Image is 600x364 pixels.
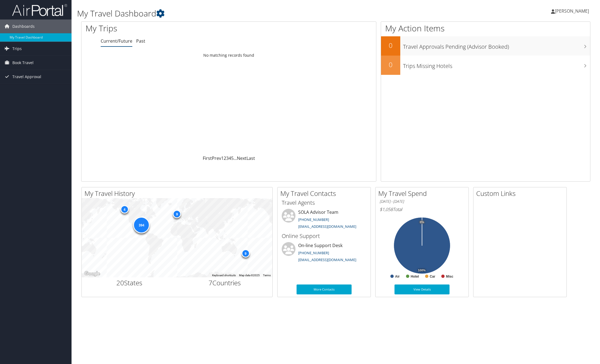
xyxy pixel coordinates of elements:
a: Terms (opens in new tab) [263,274,271,277]
a: 4 [229,155,231,161]
h2: My Travel Contacts [280,189,371,198]
a: More Contacts [297,284,352,294]
h2: My Travel History [84,189,272,198]
span: 20 [116,278,124,287]
a: Prev [212,155,221,161]
a: 1 [221,155,224,161]
a: [PERSON_NAME] [551,3,594,19]
h2: 0 [381,60,400,69]
h2: My Travel Spend [378,189,469,198]
h3: Online Support [282,232,366,240]
a: [PHONE_NUMBER] [298,250,329,255]
h3: Travel Agents [282,199,366,207]
a: View Details [394,284,450,294]
h1: My Travel Dashboard [77,8,422,19]
span: Trips [12,42,22,56]
img: Google [83,270,101,277]
h2: 0 [381,41,400,50]
text: Air [395,275,400,278]
a: 0Trips Missing Hotels [381,56,590,75]
h2: States [86,278,173,288]
text: Misc [446,275,453,278]
a: [PHONE_NUMBER] [298,217,329,222]
text: Car [430,275,435,278]
text: Hotel [411,275,419,278]
li: SOLA Advisor Team [279,209,369,231]
a: Current/Future [101,38,132,44]
td: No matching records found [81,50,376,60]
h1: My Action Items [381,23,590,34]
h6: [DATE] - [DATE] [380,199,464,204]
span: 7 [209,278,212,287]
div: 9 [173,210,181,218]
button: Keyboard shortcuts [212,273,236,277]
a: Open this area in Google Maps (opens a new window) [83,270,101,277]
a: Past [136,38,145,44]
li: On-line Support Desk [279,242,369,265]
tspan: 0% [420,221,424,224]
h2: Countries [181,278,269,288]
a: 0Travel Approvals Pending (Advisor Booked) [381,36,590,56]
span: Travel Approval [12,70,41,84]
tspan: 100% [418,269,426,272]
span: Map data ©2025 [239,274,260,277]
img: airportal-logo.png [12,4,67,17]
a: 5 [231,155,234,161]
a: [EMAIL_ADDRESS][DOMAIN_NAME] [298,224,356,229]
h6: Total [380,206,464,212]
div: 394 [133,217,150,233]
span: $1,058 [380,206,393,212]
span: … [234,155,237,161]
h2: Custom Links [476,189,566,198]
h1: My Trips [86,23,249,34]
span: [PERSON_NAME] [555,8,589,14]
a: Last [246,155,255,161]
div: 9 [241,249,250,258]
a: 3 [226,155,229,161]
h3: Trips Missing Hotels [403,59,590,70]
a: First [203,155,212,161]
span: Dashboards [12,20,35,33]
h3: Travel Approvals Pending (Advisor Booked) [403,40,590,51]
div: 4 [120,205,128,214]
a: Next [237,155,246,161]
span: Book Travel [12,56,34,70]
a: 2 [224,155,226,161]
a: [EMAIL_ADDRESS][DOMAIN_NAME] [298,257,356,262]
